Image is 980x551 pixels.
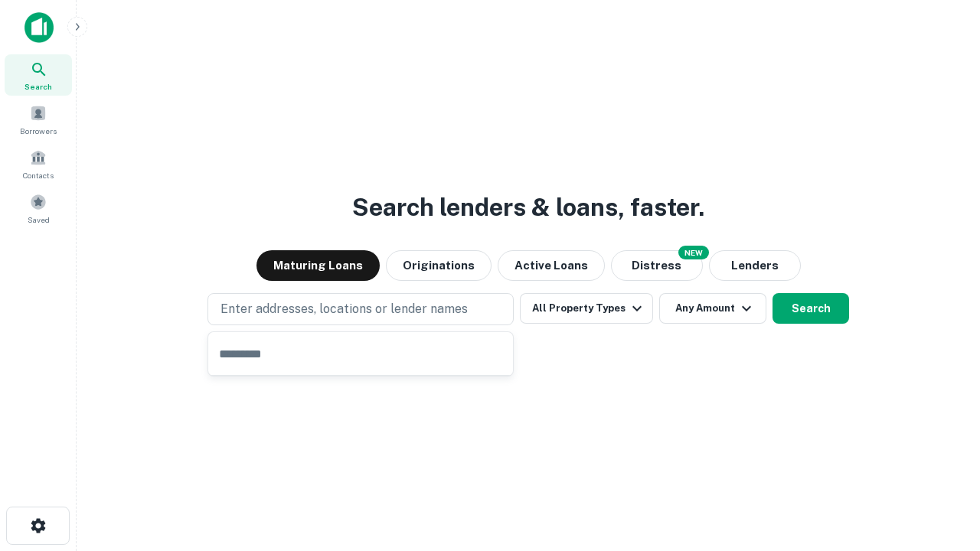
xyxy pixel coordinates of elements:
a: Search [5,54,72,96]
span: Contacts [23,169,54,181]
button: All Property Types [520,293,653,324]
a: Saved [5,187,72,229]
button: Maturing Loans [256,250,380,281]
span: Saved [28,214,50,226]
button: Lenders [709,250,801,281]
div: NEW [678,246,709,259]
a: Borrowers [5,99,72,140]
span: Search [24,80,52,93]
a: Contacts [5,143,72,184]
button: Search distressed loans with lien and other non-mortgage details. [611,250,703,281]
button: Search [773,293,849,324]
button: Enter addresses, locations or lender names [207,293,514,325]
p: Enter addresses, locations or lender names [220,300,468,318]
img: capitalize-icon.png [24,12,54,43]
button: Any Amount [659,293,766,324]
button: Active Loans [498,250,605,281]
iframe: Chat Widget [903,429,980,502]
button: Originations [386,250,492,281]
span: Borrowers [20,125,57,137]
h3: Search lenders & loans, faster. [352,189,704,226]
